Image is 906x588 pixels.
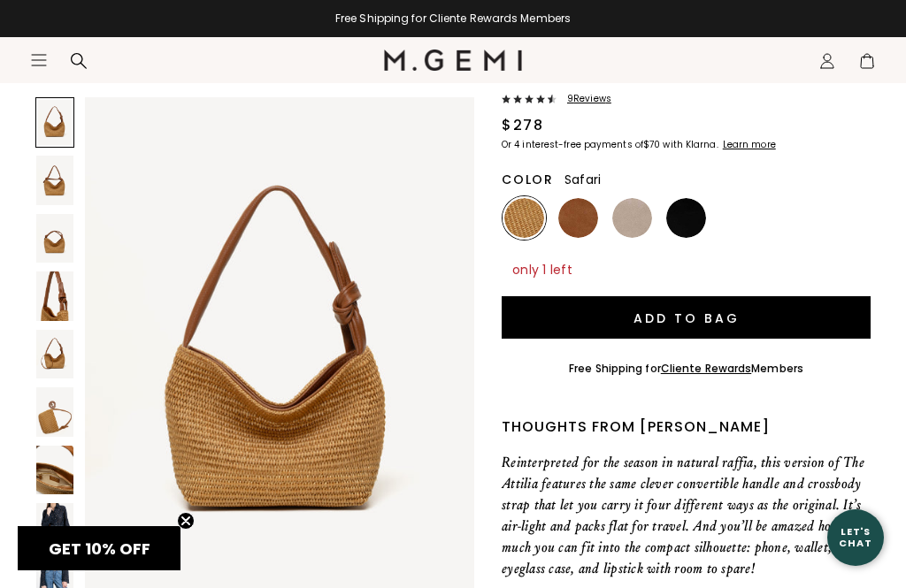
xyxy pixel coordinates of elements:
img: Saddle [558,198,598,238]
klarna-placement-style-amount: $70 [643,138,660,151]
span: GET 10% OFF [49,538,150,560]
img: The Attilia [36,446,73,494]
button: Open site menu [30,51,48,69]
klarna-placement-style-body: Or 4 interest-free payments of [502,138,643,151]
img: The Attilia [36,503,73,552]
div: Let's Chat [827,526,884,548]
span: Safari [564,171,602,188]
img: The Attilia [36,271,73,320]
klarna-placement-style-cta: Learn more [723,138,776,151]
button: Add to Bag [502,296,871,339]
img: M.Gemi [384,50,523,71]
span: only 1 left [512,261,572,279]
p: Reinterpreted for the season in natural raffia, this version of The Attilia features the same cle... [502,452,871,579]
img: The Attilia [36,214,73,263]
img: The Attilia [36,330,73,378]
div: Thoughts from [PERSON_NAME] [502,416,871,438]
a: Learn more [721,140,776,150]
div: Free Shipping for Members [569,362,803,376]
h2: Color [502,172,554,187]
img: The Attilia [36,156,73,204]
a: Cliente Rewards [661,361,752,376]
img: Safari [504,198,544,238]
klarna-placement-style-body: with Klarna [663,138,720,151]
div: $278 [502,115,543,136]
button: Close teaser [177,512,195,530]
img: Black [666,198,706,238]
img: Oatmeal [612,198,652,238]
img: The Attilia [36,387,73,436]
div: GET 10% OFFClose teaser [18,526,180,570]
